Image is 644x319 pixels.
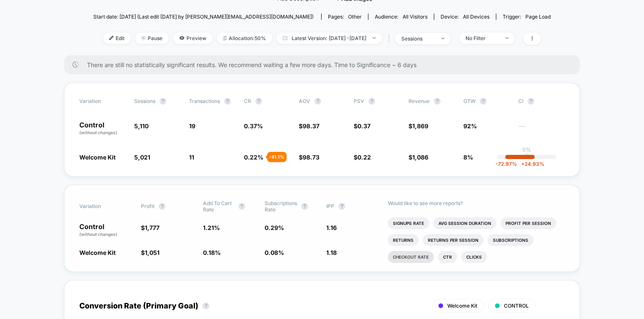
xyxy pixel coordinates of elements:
p: Control [79,122,126,136]
button: ? [255,98,262,105]
span: 0.29 % [265,224,284,231]
img: end [373,37,376,39]
li: Clicks [461,251,487,263]
p: Control [79,223,133,238]
span: 5,021 [134,154,150,161]
span: 0.22 % [244,154,263,161]
span: Add To Cart Rate [203,200,234,213]
span: 1,086 [412,154,428,161]
img: rebalance [223,36,227,41]
li: Signups Rate [388,217,429,229]
p: Would like to see more reports? [388,200,565,206]
span: All Visitors [403,14,428,20]
div: No Filter [465,35,499,41]
li: Returns [388,234,419,246]
span: Variation [79,200,126,213]
span: --- [518,124,565,136]
div: Audience: [375,14,428,20]
li: Ctr [438,251,457,263]
button: ? [238,203,245,210]
span: Welcome Kit [79,249,116,256]
div: Trigger: [503,14,551,20]
span: 8% [463,154,473,161]
span: Transactions [189,98,220,104]
span: (without changes) [79,232,117,237]
span: (without changes) [79,130,117,135]
button: ? [480,98,487,105]
span: Revenue [409,98,430,104]
li: Profit Per Session [501,217,556,229]
span: 11 [189,154,194,161]
p: 0% [522,146,531,153]
span: Sessions [134,98,155,104]
span: Welcome Kit [79,154,116,161]
span: $ [409,154,428,161]
span: -72.97 % [495,161,517,167]
span: PSV [354,98,364,104]
button: ? [159,203,165,210]
img: end [141,36,146,40]
span: Pause [135,32,169,44]
li: Returns Per Session [423,234,484,246]
span: Start date: [DATE] (Last edit [DATE] by [PERSON_NAME][EMAIL_ADDRESS][DOMAIN_NAME]) [93,14,314,20]
div: Pages: [328,14,362,20]
li: Subscriptions [488,234,533,246]
div: sessions [401,35,435,42]
span: CI [518,98,565,105]
span: 0.22 [357,154,371,161]
img: edit [109,36,114,40]
span: There are still no statistically significant results. We recommend waiting a few more days . Time... [87,61,563,68]
li: Checkout Rate [388,251,434,263]
img: end [441,38,444,39]
span: $ [354,154,371,161]
span: Allocation: 50% [217,32,272,44]
span: 1,051 [145,249,160,256]
button: ? [203,303,209,309]
span: | [386,32,395,45]
span: $ [141,224,160,231]
button: ? [434,98,441,105]
span: 1.16 [326,224,337,231]
span: 24.93 % [517,161,544,167]
p: | [526,153,528,159]
img: end [506,37,509,39]
span: OTW [463,98,510,105]
span: 92% [463,122,477,130]
span: Latest Version: [DATE] - [DATE] [276,32,382,44]
span: 0.37 % [244,122,263,130]
button: ? [368,98,375,105]
span: CONTROL [504,303,529,309]
button: ? [301,203,308,210]
span: AOV [299,98,310,104]
button: ? [160,98,166,105]
span: 1,869 [412,122,428,130]
button: ? [314,98,321,105]
span: 5,110 [134,122,149,130]
button: ? [338,203,345,210]
span: Welcome Kit [447,303,477,309]
span: Preview [173,32,213,44]
span: 19 [189,122,195,130]
span: $ [409,122,428,130]
span: all devices [463,14,490,20]
span: Device: [434,14,496,20]
div: - 41.1 % [267,152,287,162]
span: 0.08 % [265,249,284,256]
span: 98.73 [303,154,319,161]
button: ? [224,98,231,105]
span: CR [244,98,251,104]
span: Edit [103,32,131,44]
span: Profit [141,203,154,209]
span: 1.18 [326,249,337,256]
span: 0.37 [357,122,371,130]
span: $ [354,122,371,130]
img: calendar [283,36,287,40]
span: IPP [326,203,334,209]
span: 98.37 [303,122,319,130]
span: $ [141,249,160,256]
span: 1,777 [145,224,160,231]
span: Variation [79,98,126,105]
li: Avg Session Duration [433,217,496,229]
span: other [348,14,362,20]
span: 0.18 % [203,249,221,256]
